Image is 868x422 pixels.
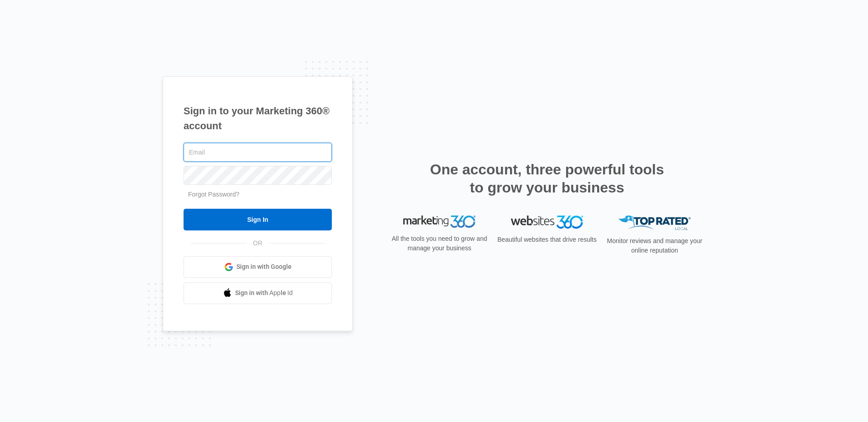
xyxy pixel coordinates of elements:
p: All the tools you need to grow and manage your business [389,234,490,253]
img: Marketing 360 [403,216,476,228]
div: Domain: [DOMAIN_NAME] [24,23,99,31]
a: Sign in with Google [184,256,332,278]
img: website_grey.svg [14,23,22,31]
img: Top Rated Local [618,216,691,230]
span: OR [247,239,269,248]
div: Domain Overview [34,53,81,59]
img: Websites 360 [511,216,583,229]
img: tab_domain_overview_orange.svg [24,52,32,60]
div: Keywords by Traffic [100,53,152,59]
input: Sign In [184,209,332,230]
input: Email [184,143,332,162]
span: Sign in with Google [236,262,292,272]
img: tab_keywords_by_traffic_grey.svg [90,52,97,60]
a: Sign in with Apple Id [184,282,332,304]
span: Sign in with Apple Id [235,288,293,298]
div: v 4.0.25 [25,14,44,22]
img: logo_orange.svg [14,14,22,22]
a: Forgot Password? [188,191,240,198]
p: Beautiful websites that drive results [496,235,598,244]
h2: One account, three powerful tools to grow your business [427,160,667,197]
p: Monitor reviews and manage your online reputation [604,236,705,255]
h1: Sign in to your Marketing 360® account [184,103,332,133]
